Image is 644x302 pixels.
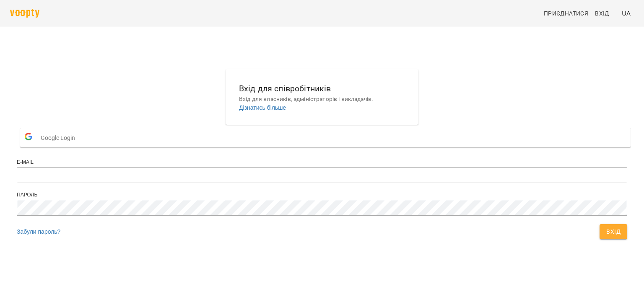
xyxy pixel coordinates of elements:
[544,8,588,18] span: Приєднатися
[239,104,286,111] a: Дізнатись більше
[592,6,618,21] a: Вхід
[239,95,405,103] p: Вхід для власників, адміністраторів і викладачів.
[17,228,60,235] a: Забули пароль?
[239,82,405,95] h6: Вхід для співробітників
[20,128,631,147] button: Google Login
[600,224,627,239] button: Вхід
[17,191,627,199] div: Пароль
[618,5,634,21] button: UA
[595,8,609,18] span: Вхід
[17,159,627,166] div: E-mail
[622,9,631,18] span: UA
[606,227,621,237] span: Вхід
[10,9,39,18] img: voopty.png
[41,129,79,146] span: Google Login
[232,75,412,119] button: Вхід для співробітниківВхід для власників, адміністраторів і викладачів.Дізнатись більше
[540,6,592,21] a: Приєднатися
